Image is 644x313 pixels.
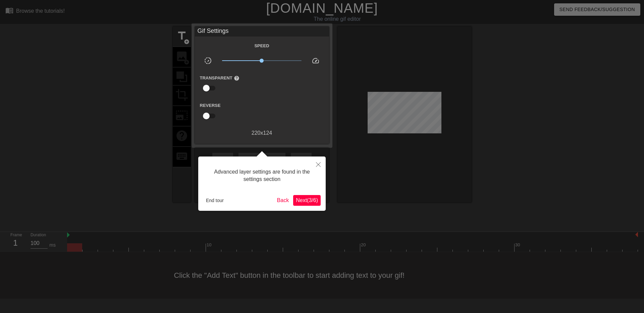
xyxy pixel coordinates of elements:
span: Next ( 3 / 6 ) [296,197,318,203]
button: Next [293,195,321,206]
button: Close [311,156,326,172]
div: Advanced layer settings are found in the settings section [203,162,321,190]
button: End tour [203,195,226,205]
button: Back [274,195,292,206]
